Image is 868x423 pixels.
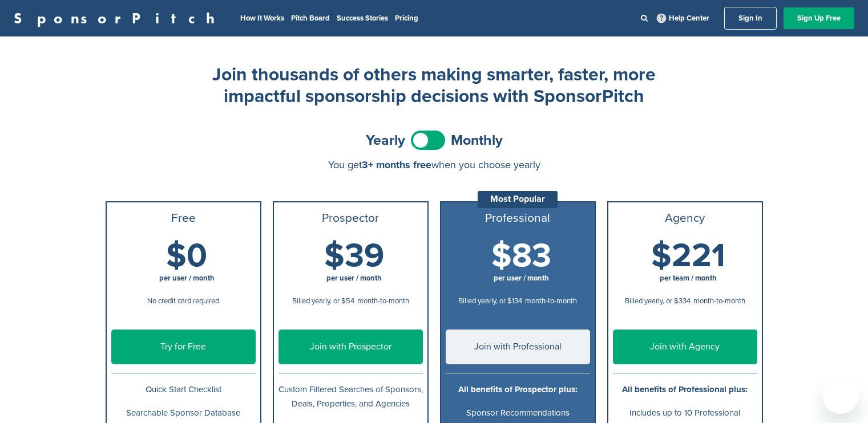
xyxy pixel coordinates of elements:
[166,236,207,276] span: $0
[613,211,757,225] h3: Agency
[240,14,284,23] a: How It Works
[622,384,748,394] b: All benefits of Professional plus:
[613,330,757,364] a: Join with Agency
[491,236,551,276] span: $83
[395,14,418,23] a: Pricing
[458,296,522,306] span: Billed yearly, or $134
[147,296,219,306] span: No credit card required
[324,236,384,276] span: $39
[111,383,256,397] p: Quick Start Checklist
[111,406,256,420] p: Searchable Sponsor Database
[458,384,578,394] b: All benefits of Prospector plus:
[362,158,431,171] span: 3+ months free
[111,330,256,364] a: Try for Free
[446,406,590,420] p: Sponsor Recommendations
[206,64,663,108] h2: Join thousands of others making smarter, faster, more impactful sponsorship decisions with Sponso...
[366,133,405,148] span: Yearly
[693,296,745,306] span: month-to-month
[446,330,590,364] a: Join with Professional
[724,7,777,30] a: Sign In
[111,211,256,225] h3: Free
[784,7,854,29] a: Sign Up Free
[446,211,590,225] h3: Professional
[159,274,215,283] span: per user / month
[625,296,691,306] span: Billed yearly, or $334
[292,296,354,306] span: Billed yearly, or $54
[655,11,712,25] a: Help Center
[660,274,717,283] span: per team / month
[106,159,763,170] div: You get when you choose yearly
[291,14,330,23] a: Pitch Board
[357,296,409,306] span: month-to-month
[494,274,549,283] span: per user / month
[451,133,503,148] span: Monthly
[337,14,388,23] a: Success Stories
[278,211,423,225] h3: Prospector
[525,296,577,306] span: month-to-month
[278,383,423,411] p: Custom Filtered Searches of Sponsors, Deals, Properties, and Agencies
[14,11,222,26] a: SponsorPitch
[651,236,725,276] span: $221
[478,191,558,208] div: Most Popular
[278,330,423,364] a: Join with Prospector
[822,377,859,414] iframe: Button to launch messaging window
[326,274,382,283] span: per user / month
